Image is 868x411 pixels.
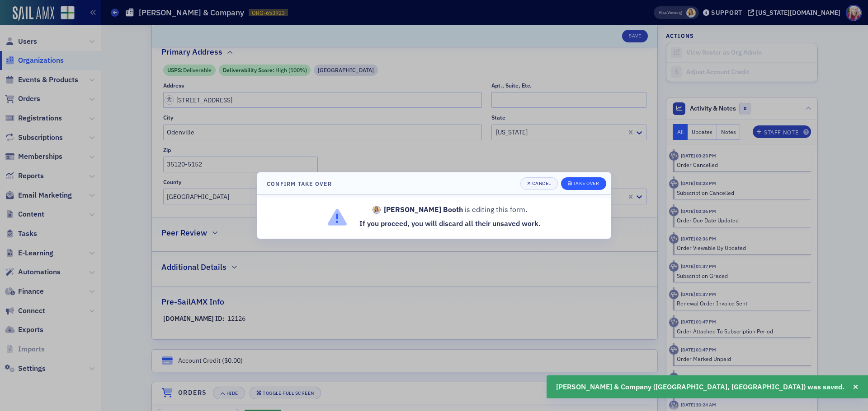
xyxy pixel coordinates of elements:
p: is editing this form. [359,204,541,215]
span: Bethany Booth [373,206,381,214]
div: Cancel [532,181,551,186]
span: [PERSON_NAME] & Company ([GEOGRAPHIC_DATA], [GEOGRAPHIC_DATA]) was saved. [556,382,844,393]
h4: Confirm Take Over [267,180,332,188]
p: If you proceed, you will discard all their unsaved work. [359,218,541,229]
button: Cancel [520,177,558,190]
div: Take Over [573,181,599,186]
button: Take Over [561,177,606,190]
strong: [PERSON_NAME] Booth [384,204,463,215]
